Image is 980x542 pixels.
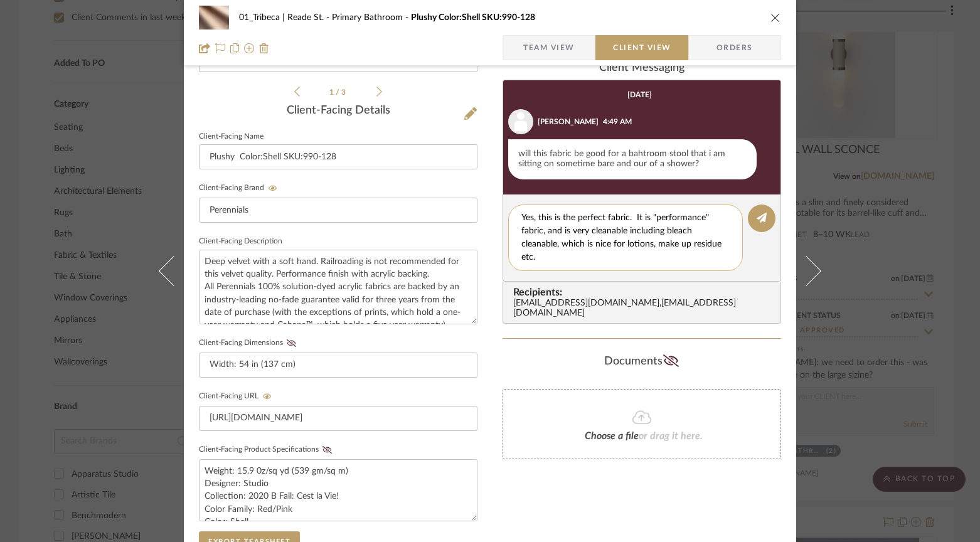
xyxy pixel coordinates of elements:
[199,104,477,118] div: Client-Facing Details
[259,43,269,53] img: Remove from project
[585,431,639,441] span: Choose a file
[199,238,282,245] label: Client-Facing Description
[199,144,477,169] input: Enter Client-Facing Item Name
[411,13,535,22] span: Plushy Color:Shell SKU:990-128
[329,88,336,96] span: 1
[513,299,775,319] div: [EMAIL_ADDRESS][DOMAIN_NAME] , [EMAIL_ADDRESS][DOMAIN_NAME]
[639,431,703,441] span: or drag it here.
[627,90,652,99] div: [DATE]
[258,392,275,401] button: Client-Facing URL
[341,88,348,96] span: 3
[513,287,775,298] span: Recipients:
[770,12,781,23] button: close
[264,184,281,193] button: Client-Facing Brand
[503,61,781,75] div: client Messaging
[508,139,757,179] div: will this fabric be good for a bahtroom stool that i am sitting on sometime bare and our of a sho...
[199,392,275,401] label: Client-Facing URL
[319,445,336,454] button: Client-Facing Product Specifications
[336,88,341,96] span: /
[613,35,671,60] span: Client View
[199,445,336,454] label: Client-Facing Product Specifications
[199,353,477,378] input: Enter item dimensions
[603,116,632,127] div: 4:49 AM
[523,35,575,60] span: Team View
[199,198,477,223] input: Enter Client-Facing Brand
[199,339,300,348] label: Client-Facing Dimensions
[199,5,229,30] img: e1c55371-652c-481a-9a3d-9c57a180bb30_48x40.jpg
[239,13,332,22] span: 01_Tribeca | Reade St.
[503,351,781,371] div: Documents
[332,13,411,22] span: Primary Bathroom
[199,184,281,193] label: Client-Facing Brand
[283,339,300,348] button: Client-Facing Dimensions
[538,116,599,127] div: [PERSON_NAME]
[199,406,477,431] input: Enter item URL
[508,109,533,134] img: user_avatar.png
[199,134,264,140] label: Client-Facing Name
[703,35,767,60] span: Orders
